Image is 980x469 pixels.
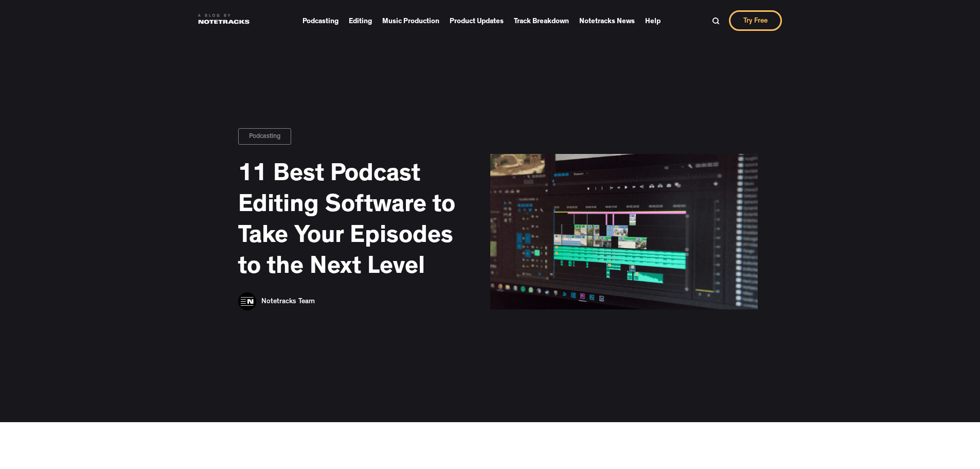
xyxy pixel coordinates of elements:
a: Notetracks News [579,13,635,28]
a: Help [645,13,661,28]
a: Editing [349,13,372,28]
a: Try Free [729,10,782,31]
a: Podcasting [238,128,291,145]
a: Product Updates [450,13,504,28]
a: Track Breakdown [514,13,569,28]
a: 11 Best Podcast Editing Software to Take Your Episodes to the Next Level [238,155,470,284]
img: Search Bar [712,17,720,25]
a: Podcasting [302,13,338,28]
a: Music Production [382,13,439,28]
h1: 11 Best Podcast Editing Software to Take Your Episodes to the Next Level [238,160,470,284]
a: Notetracks Team [261,298,315,305]
div: Podcasting [249,132,280,142]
